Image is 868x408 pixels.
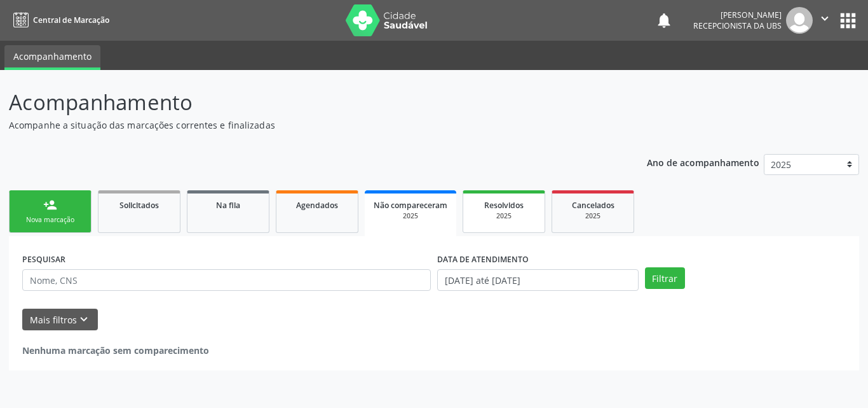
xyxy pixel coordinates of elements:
[437,250,529,269] label: DATA DE ATENDIMENTO
[33,15,109,25] span: Central de Marcação
[561,211,625,221] div: 2025
[9,10,109,31] a: Central de Marcação
[4,45,100,70] a: Acompanhamento
[18,215,82,225] div: Nova marcação
[693,10,782,20] div: [PERSON_NAME]
[813,7,837,34] button: 
[837,10,859,32] button: apps
[9,118,604,132] p: Acompanhe a situação das marcações correntes e finalizadas
[693,20,782,31] span: Recepcionista da UBS
[818,11,832,25] i: 
[22,269,431,291] input: Nome, CNS
[119,200,159,211] span: Solicitados
[9,87,604,118] p: Acompanhamento
[645,267,685,289] button: Filtrar
[484,200,524,211] span: Resolvidos
[22,250,65,269] label: PESQUISAR
[22,309,98,331] button: Mais filtroskeyboard_arrow_down
[43,198,57,212] div: person_add
[655,11,673,29] button: notifications
[647,154,759,170] p: Ano de acompanhamento
[77,313,91,327] i: keyboard_arrow_down
[216,200,240,211] span: Na fila
[786,7,813,34] img: img
[374,211,447,221] div: 2025
[472,211,536,221] div: 2025
[572,200,614,211] span: Cancelados
[437,269,639,291] input: Selecione um intervalo
[296,200,338,211] span: Agendados
[374,200,447,211] span: Não compareceram
[22,344,209,356] strong: Nenhuma marcação sem comparecimento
